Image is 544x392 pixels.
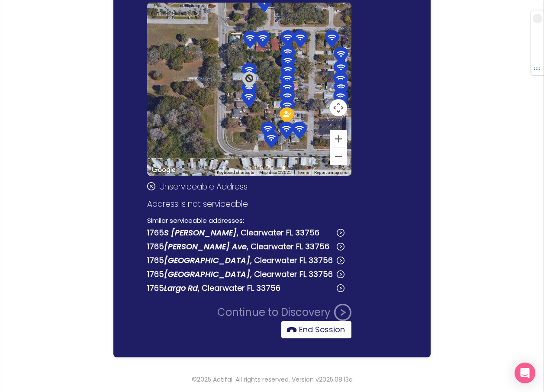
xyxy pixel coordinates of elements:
[147,240,344,254] button: 1765[PERSON_NAME] Ave, Clearwater FL 33756
[297,170,309,175] a: Terms (opens in new tab)
[281,321,351,338] button: End Session
[330,99,347,116] button: Map camera controls
[330,130,347,148] button: Zoom in
[330,148,347,165] button: Zoom out
[147,182,155,190] span: close-circle
[147,226,344,240] button: 1765S [PERSON_NAME], Clearwater FL 33756
[259,170,292,175] span: Map data ©2025
[147,267,344,281] button: 1765[GEOGRAPHIC_DATA], Clearwater FL 33756
[147,198,248,210] span: Address is not serviceable
[147,215,351,226] p: Similar serviceable addresses:
[314,170,349,175] a: Report a map error
[217,170,254,176] button: Keyboard shortcuts
[147,281,344,295] button: 1765Largo Rd, Clearwater FL 33756
[147,254,344,267] button: 1765[GEOGRAPHIC_DATA], Clearwater FL 33756
[159,181,248,193] span: Unserviceable Address
[515,363,535,383] div: Open Intercom Messenger
[149,164,178,176] a: Open this area in Google Maps (opens a new window)
[149,164,178,176] img: Google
